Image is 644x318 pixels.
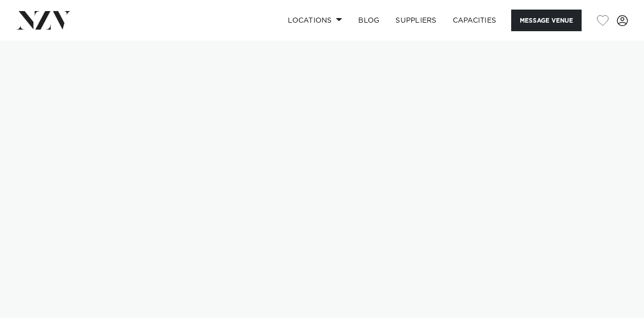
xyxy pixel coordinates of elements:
[280,10,350,31] a: Locations
[445,10,505,31] a: Capacities
[16,11,71,29] img: nzv-logo.png
[511,10,582,31] button: Message Venue
[387,10,444,31] a: SUPPLIERS
[350,10,387,31] a: BLOG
